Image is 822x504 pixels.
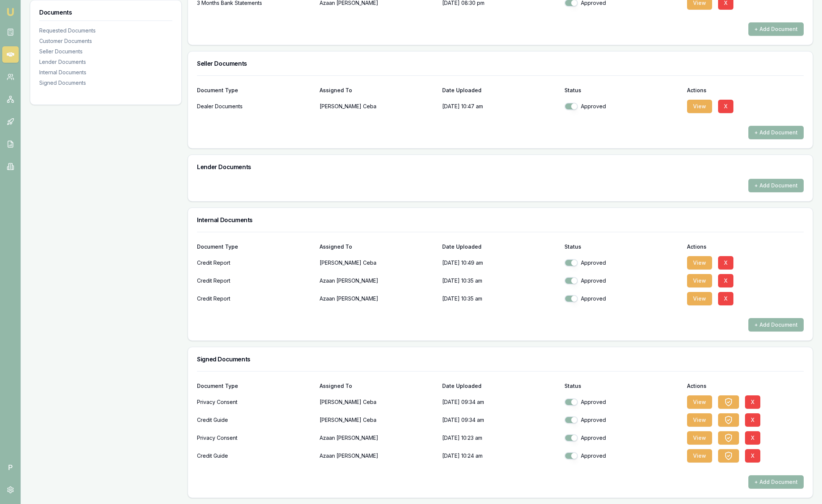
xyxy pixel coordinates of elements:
[442,244,559,249] div: Date Uploaded
[320,255,436,270] p: [PERSON_NAME] Ceba
[197,430,314,445] div: Privacy Consent
[687,449,712,463] button: View
[745,395,760,409] button: X
[687,413,712,427] button: View
[197,448,314,463] div: Credit Guide
[197,273,314,288] div: Credit Report
[442,291,559,306] p: [DATE] 10:35 am
[197,88,314,93] div: Document Type
[320,273,436,288] p: Azaan [PERSON_NAME]
[197,217,804,223] h3: Internal Documents
[564,259,681,267] div: Approved
[687,88,804,93] div: Actions
[197,413,314,427] div: Credit Guide
[197,255,314,270] div: Credit Report
[197,383,314,389] div: Document Type
[718,274,733,287] button: X
[564,88,681,93] div: Status
[2,459,19,476] span: P
[442,413,559,427] p: [DATE] 09:34 am
[564,383,681,389] div: Status
[564,434,681,442] div: Approved
[718,292,733,305] button: X
[197,244,314,249] div: Document Type
[197,99,314,114] div: Dealer Documents
[564,103,681,110] div: Approved
[748,179,804,192] button: + Add Document
[442,448,559,463] p: [DATE] 10:24 am
[320,395,436,410] p: [PERSON_NAME] Ceba
[39,79,172,87] div: Signed Documents
[197,164,804,170] h3: Lender Documents
[442,255,559,270] p: [DATE] 10:49 am
[718,100,733,113] button: X
[564,277,681,284] div: Approved
[748,475,804,489] button: + Add Document
[442,273,559,288] p: [DATE] 10:35 am
[687,431,712,445] button: View
[687,383,804,389] div: Actions
[39,69,172,76] div: Internal Documents
[748,126,804,139] button: + Add Document
[39,9,172,15] h3: Documents
[564,244,681,249] div: Status
[39,37,172,45] div: Customer Documents
[748,318,804,332] button: + Add Document
[6,7,15,16] img: emu-icon-u.png
[197,291,314,306] div: Credit Report
[687,256,712,270] button: View
[442,430,559,445] p: [DATE] 10:23 am
[442,99,559,114] p: [DATE] 10:47 am
[564,452,681,460] div: Approved
[197,60,804,66] h3: Seller Documents
[39,58,172,66] div: Lender Documents
[687,292,712,305] button: View
[748,22,804,36] button: + Add Document
[687,274,712,287] button: View
[442,383,559,389] div: Date Uploaded
[320,291,436,306] p: Azaan [PERSON_NAME]
[197,356,804,362] h3: Signed Documents
[687,100,712,113] button: View
[564,398,681,406] div: Approved
[564,416,681,424] div: Approved
[39,48,172,55] div: Seller Documents
[745,413,760,427] button: X
[320,413,436,427] p: [PERSON_NAME] Ceba
[320,430,436,445] p: Azaan [PERSON_NAME]
[687,395,712,409] button: View
[687,244,804,249] div: Actions
[320,448,436,463] p: Azaan [PERSON_NAME]
[320,88,436,93] div: Assigned To
[745,431,760,445] button: X
[320,244,436,249] div: Assigned To
[564,295,681,302] div: Approved
[320,99,436,114] p: [PERSON_NAME] Ceba
[320,383,436,389] div: Assigned To
[442,88,559,93] div: Date Uploaded
[745,449,760,463] button: X
[39,27,172,34] div: Requested Documents
[718,256,733,270] button: X
[442,395,559,410] p: [DATE] 09:34 am
[197,395,314,410] div: Privacy Consent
